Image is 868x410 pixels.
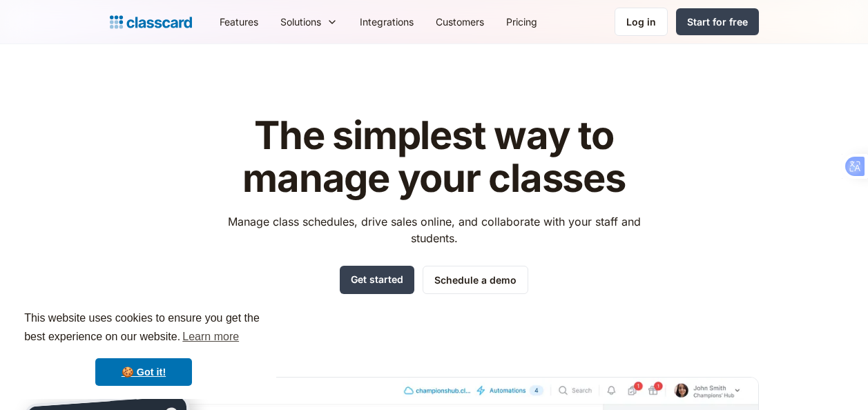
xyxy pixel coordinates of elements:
[425,6,495,37] a: Customers
[180,326,241,347] a: learn more about cookies
[687,14,748,29] div: Start for free
[349,6,425,37] a: Integrations
[110,12,192,32] a: home
[495,6,548,37] a: Pricing
[209,6,269,37] a: Features
[24,310,263,347] span: This website uses cookies to ensure you get the best experience on our website.
[269,6,349,37] div: Solutions
[423,266,528,294] a: Schedule a demo
[676,8,759,35] a: Start for free
[280,14,321,29] div: Solutions
[215,213,653,246] p: Manage class schedules, drive sales online, and collaborate with your staff and students.
[11,297,276,399] div: cookieconsent
[95,358,192,386] a: dismiss cookie message
[615,8,668,36] a: Log in
[626,14,656,29] div: Log in
[340,266,414,294] a: Get started
[215,115,653,199] h1: The simplest way to manage your classes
